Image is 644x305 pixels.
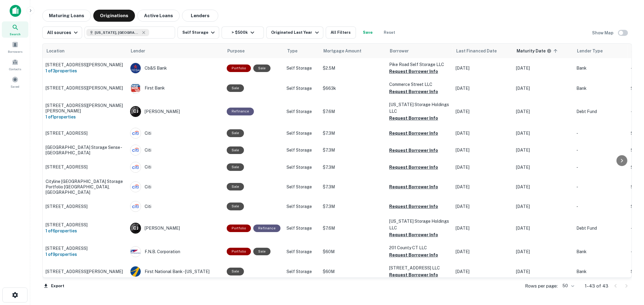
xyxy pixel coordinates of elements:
p: Self Storage [287,130,317,137]
button: > $500k [222,27,264,39]
p: [DATE] [456,147,510,153]
button: All sources [42,27,82,39]
p: [STREET_ADDRESS][PERSON_NAME] [46,85,124,91]
div: First National Bank - [US_STATE] [130,266,221,277]
div: All sources [47,29,79,36]
h6: Show Map [592,30,614,36]
button: Lenders [182,10,218,22]
p: - [576,130,625,137]
p: [DATE] [456,248,510,255]
p: [DATE] [516,268,570,275]
p: [STREET_ADDRESS][PERSON_NAME] [46,62,124,68]
button: Request Borrower Info [389,115,438,122]
p: [DATE] [516,85,570,92]
button: Active Loans [137,10,180,22]
h6: 1 of 9 properties [46,251,124,258]
p: $7.6M [323,108,383,115]
p: [DATE] [456,65,510,71]
p: - [576,164,625,171]
span: Borrower [390,47,409,55]
img: picture [130,266,141,277]
div: Citi [130,145,221,156]
div: Citi [130,128,221,139]
button: Request Borrower Info [389,251,438,259]
p: C J [133,108,138,115]
p: Self Storage [287,203,317,210]
h6: 1 of 3 properties [46,68,124,74]
button: Reset [380,27,399,39]
span: Location [46,47,72,55]
button: Export [42,281,66,291]
p: [DATE] [456,130,510,137]
span: Lender Type [577,47,603,55]
a: Saved [2,74,28,90]
img: picture [130,182,141,192]
p: [STREET_ADDRESS] [46,222,124,228]
button: Request Borrower Info [389,68,438,75]
div: Sale [227,203,244,210]
th: Lender [127,44,224,58]
div: Sale [227,268,244,275]
span: Lender [131,47,145,55]
p: Self Storage [287,108,317,115]
p: 1–43 of 43 [585,282,608,290]
p: - [576,203,625,210]
p: Self Storage [287,164,317,171]
p: [DATE] [516,147,570,153]
button: Save your search to get updates of matches that match your search criteria. [358,27,378,39]
img: picture [130,247,141,257]
span: [US_STATE], [GEOGRAPHIC_DATA] [95,30,140,35]
p: [STREET_ADDRESS][PERSON_NAME] [46,269,124,274]
button: Request Borrower Info [389,203,438,210]
img: picture [130,63,141,73]
a: Borrowers [2,39,28,55]
p: $663k [323,85,383,92]
p: Bank [576,248,625,255]
p: Rows per page: [525,282,558,290]
div: This is a portfolio loan with 6 properties [227,225,251,232]
p: $7.3M [323,164,383,171]
p: [GEOGRAPHIC_DATA] Storage sense - [GEOGRAPHIC_DATA] [46,145,124,156]
p: - [576,184,625,190]
button: Request Borrower Info [389,147,438,154]
p: Self Storage [287,225,317,231]
div: First Bank [130,83,221,94]
p: [STREET_ADDRESS] [46,130,124,136]
th: Location [43,44,127,58]
p: [DATE] [456,268,510,275]
p: $7.6M [323,225,383,231]
p: Self Storage [287,147,317,153]
span: Search [10,32,21,36]
div: [PERSON_NAME] [130,106,221,117]
img: picture [130,201,141,212]
p: [STREET_ADDRESS] [46,164,124,170]
p: [DATE] [456,203,510,210]
img: picture [130,162,141,172]
th: Type [284,44,320,58]
p: [STREET_ADDRESS] [46,246,124,251]
div: Sale [227,183,244,190]
button: Request Borrower Info [389,88,438,95]
p: Cityline [GEOGRAPHIC_DATA] storage portfolio [GEOGRAPHIC_DATA], [GEOGRAPHIC_DATA] [46,179,124,195]
iframe: Chat Widget [614,257,644,286]
p: $7.3M [323,147,383,153]
th: Lender Type [573,44,628,58]
a: Contacts [2,56,28,73]
p: C J [133,225,138,231]
img: capitalize-icon.png [10,5,21,17]
p: [DATE] [456,184,510,190]
p: [DATE] [456,85,510,92]
button: Originations [93,10,135,22]
div: F.n.b. Corporation [130,246,221,257]
p: Debt Fund [576,108,625,115]
div: Citi [130,181,221,192]
span: Borrowers [8,49,22,54]
p: - [576,147,625,153]
a: Search [2,21,28,38]
th: Mortgage Amount [320,44,386,58]
p: Commerce Street LLC [389,81,450,88]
